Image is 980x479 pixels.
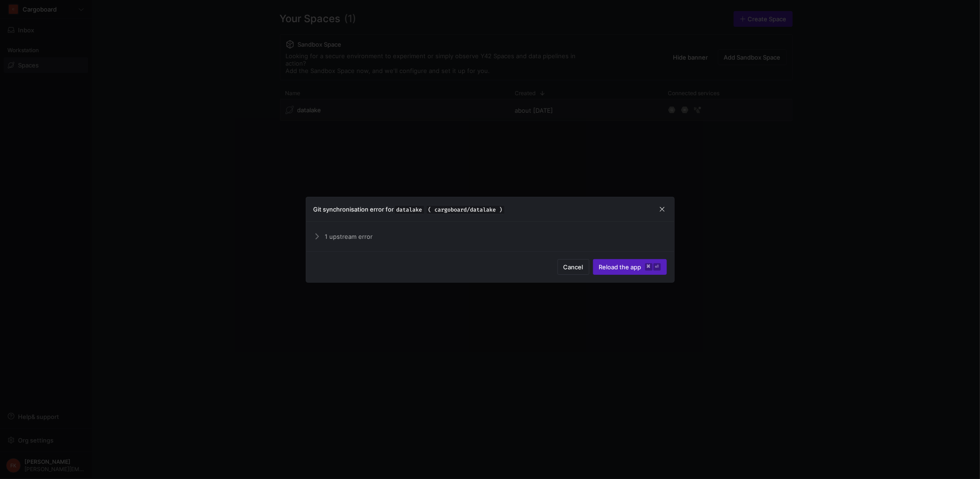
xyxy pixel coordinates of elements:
[394,205,425,214] span: datalake
[564,263,583,271] span: Cancel
[593,259,667,275] button: Reload the app⌘⏎
[426,205,505,214] span: ( cargoboard/datalake )
[599,263,641,271] span: Reload the app
[314,206,505,213] h3: Git synchronisation error for
[653,263,661,271] kbd: ⏎
[645,263,653,271] kbd: ⌘
[558,259,589,275] button: Cancel
[325,233,667,240] span: 1 upstream error
[314,229,667,244] mat-expansion-panel-header: 1 upstream error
